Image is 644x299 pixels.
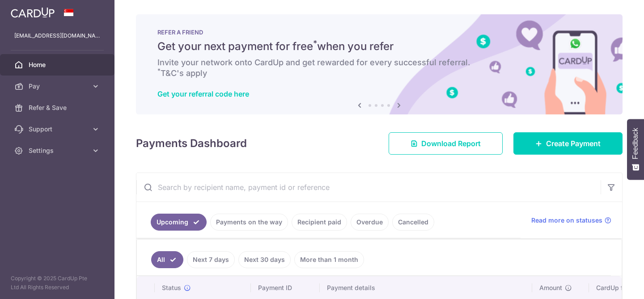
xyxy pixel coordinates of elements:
h4: Payments Dashboard [136,135,247,152]
a: Read more on statuses [531,216,611,225]
span: Feedback [631,128,640,159]
a: Payments on the way [210,214,288,231]
a: Download Report [389,132,503,155]
p: [EMAIL_ADDRESS][DOMAIN_NAME] [14,31,100,40]
a: All [151,251,183,268]
span: Pay [29,82,88,91]
span: Status [162,283,181,292]
span: Download Report [421,138,481,149]
a: Recipient paid [292,214,347,231]
iframe: Opens a widget where you can find more information [586,272,635,295]
a: Create Payment [513,132,623,155]
span: Amount [539,283,562,292]
span: Home [29,60,88,69]
span: Settings [29,146,88,155]
h6: Invite your network onto CardUp and get rewarded for every successful referral. T&C's apply [157,57,601,79]
a: Upcoming [151,214,207,231]
a: Get your referral code here [157,89,249,98]
input: Search by recipient name, payment id or reference [136,173,601,202]
img: RAF banner [136,14,623,114]
a: Cancelled [392,214,434,231]
p: REFER A FRIEND [157,29,601,36]
button: Feedback - Show survey [627,119,644,180]
a: Next 7 days [187,251,235,268]
span: Refer & Save [29,103,88,112]
span: Create Payment [546,138,601,149]
a: Overdue [351,214,389,231]
span: Support [29,125,88,134]
a: More than 1 month [294,251,364,268]
span: Read more on statuses [531,216,602,225]
img: CardUp [11,7,55,18]
a: Next 30 days [238,251,291,268]
h5: Get your next payment for free when you refer [157,39,601,54]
